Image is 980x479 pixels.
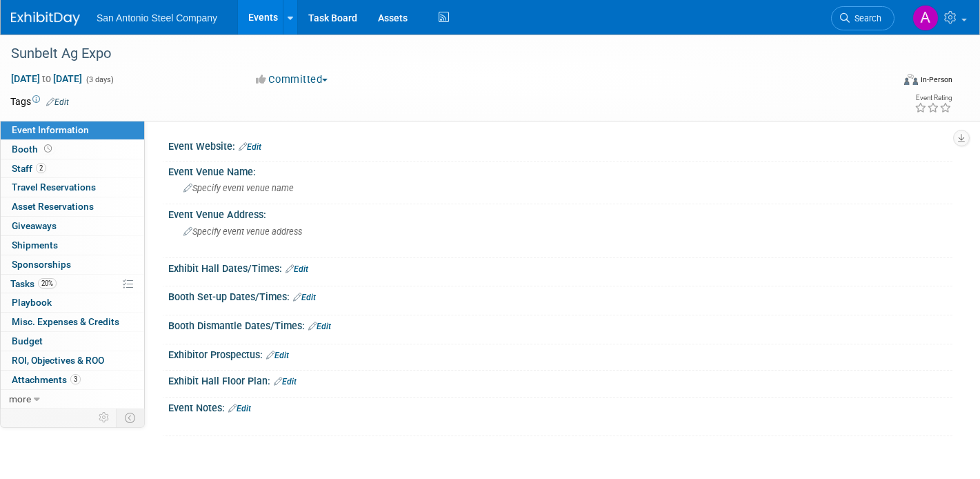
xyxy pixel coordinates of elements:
[12,220,57,231] span: Giveaways
[1,236,144,255] a: Shipments
[1,197,144,216] a: Asset Reservations
[10,95,69,108] td: Tags
[85,75,114,84] span: (3 days)
[168,315,952,333] div: Booth Dismantle Dates/Times:
[97,12,217,23] span: San Antonio Steel Company
[168,204,952,222] div: Event Venue Address:
[12,239,58,251] span: Shipments
[1,159,144,178] a: Staff2
[239,142,261,152] a: Edit
[274,377,297,387] a: Edit
[12,163,46,174] span: Staff
[168,371,952,389] div: Exhibit Hall Floor Plan:
[266,351,289,360] a: Edit
[168,344,952,362] div: Exhibitor Prospectus:
[168,398,952,416] div: Event Notes:
[40,73,53,84] span: to
[12,182,96,193] span: Travel Reservations
[12,374,81,385] span: Attachments
[117,409,145,427] td: Toggle Event Tabs
[92,409,117,427] td: Personalize Event Tab Strip
[12,259,71,270] span: Sponsorships
[12,144,54,155] span: Booth
[12,297,52,308] span: Playbook
[36,163,46,173] span: 2
[308,322,331,331] a: Edit
[850,13,881,23] span: Search
[70,374,81,384] span: 3
[1,275,144,293] a: Tasks20%
[6,41,872,66] div: Sunbelt Ag Expo
[286,264,308,274] a: Edit
[831,6,894,30] a: Search
[1,255,144,274] a: Sponsorships
[1,178,144,197] a: Travel Reservations
[812,72,952,92] div: Event Format
[10,72,83,85] span: [DATE] [DATE]
[1,140,144,159] a: Booth
[168,136,952,154] div: Event Website:
[11,12,80,26] img: ExhibitDay
[12,355,104,366] span: ROI, Objectives & ROO
[1,371,144,389] a: Attachments3
[1,121,144,139] a: Event Information
[1,332,144,351] a: Budget
[12,335,43,346] span: Budget
[168,162,952,179] div: Event Venue Name:
[1,390,144,409] a: more
[183,226,302,237] span: Specify event venue address
[1,217,144,235] a: Giveaways
[46,97,69,107] a: Edit
[168,286,952,304] div: Booth Set-up Dates/Times:
[912,5,939,31] img: Ashton Rugh
[38,278,57,289] span: 20%
[1,293,144,312] a: Playbook
[1,351,144,370] a: ROI, Objectives & ROO
[12,201,94,212] span: Asset Reservations
[168,258,952,276] div: Exhibit Hall Dates/Times:
[10,278,57,289] span: Tasks
[183,183,294,193] span: Specify event venue name
[41,144,54,154] span: Booth not reserved yet
[228,404,251,413] a: Edit
[9,393,31,404] span: more
[914,95,952,101] div: Event Rating
[904,74,918,85] img: Format-Inperson.png
[251,72,333,87] button: Committed
[920,75,952,85] div: In-Person
[12,124,89,135] span: Event Information
[1,313,144,331] a: Misc. Expenses & Credits
[293,293,316,302] a: Edit
[12,316,119,327] span: Misc. Expenses & Credits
